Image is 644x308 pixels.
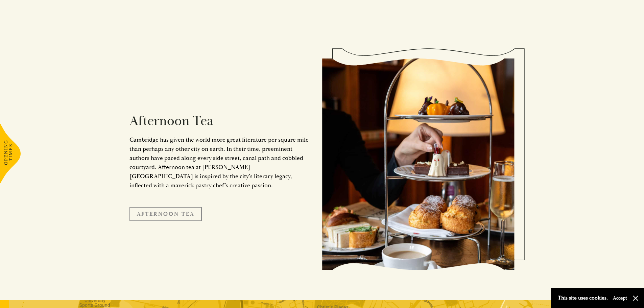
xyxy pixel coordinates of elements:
a: Afternoon Tea [129,207,202,221]
h2: Afternoon Tea [129,113,312,129]
button: Close and accept [632,295,639,302]
p: Cambridge has given the world more great literature per square mile than perhaps any other city o... [129,135,312,190]
button: Accept [613,295,627,301]
p: This site uses cookies. [558,293,608,303]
